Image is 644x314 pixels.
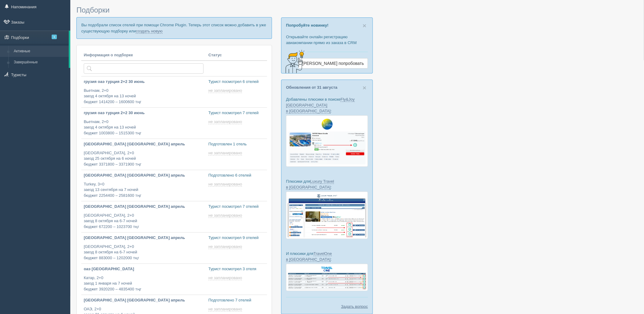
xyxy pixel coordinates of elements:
[363,22,366,29] button: Close
[81,233,206,264] a: [GEOGRAPHIC_DATA] [GEOGRAPHIC_DATA] апрель [GEOGRAPHIC_DATA], 2+0заезд 8 октября на 6-7 ночейбюдж...
[208,307,243,312] a: не запланировано
[208,110,265,116] p: Турист посмотрел 7 отелей
[208,88,243,93] a: не запланировано
[208,244,243,249] a: не запланировано
[84,141,204,147] p: [GEOGRAPHIC_DATA] [GEOGRAPHIC_DATA] апрель
[286,179,334,190] a: Luxury Travel в [GEOGRAPHIC_DATA]
[84,235,204,241] p: [GEOGRAPHIC_DATA] [GEOGRAPHIC_DATA] апрель
[84,213,204,230] p: [GEOGRAPHIC_DATA], 2+0 заезд 8 октября на 6-7 ночей бюджет 672200 – 1023700 тңг
[363,22,366,29] span: ×
[208,151,242,155] span: не запланировано
[84,88,204,105] p: Вьетнам, 2+0 заезд 4 октября на 13 ночей бюджет 1414200 – 1600600 тңг
[84,266,204,272] p: оаэ [GEOGRAPHIC_DATA]
[208,275,242,280] span: не запланировано
[84,204,204,210] p: [GEOGRAPHIC_DATA] [GEOGRAPHIC_DATA] апрель
[11,57,69,68] a: Завершённые
[286,34,368,46] p: Открывайте онлайн регистрацию авиакомпании прямо из заказа в CRM
[208,244,242,249] span: не запланировано
[84,181,204,199] p: Turkey, 3+0 заезд 13 сентября на 7 ночей бюджет 2254400 – 2581600 тңг
[84,150,204,167] p: [GEOGRAPHIC_DATA], 2+0 заезд 25 октября на 6 ночей бюджет 3371800 – 3371900 тңг
[363,84,366,91] span: ×
[81,201,206,232] a: [GEOGRAPHIC_DATA] [GEOGRAPHIC_DATA] апрель [GEOGRAPHIC_DATA], 2+0заезд 8 октября на 6-7 ночейбюдж...
[282,49,306,74] img: creative-idea-2907357.png
[76,6,109,14] span: Подборки
[81,264,206,295] a: оаэ [GEOGRAPHIC_DATA] Катар, 2+0заезд 1 января на 7 ночейбюджет 3920200 – 4835400 тңг
[208,213,243,218] a: не запланировано
[84,63,204,74] input: Поиск по стране или туристу
[84,244,204,261] p: [GEOGRAPHIC_DATA], 2+0 заезд 8 октября на 6-7 ночей бюджет 883000 – 1202000 тңг
[84,79,204,85] p: грузия оаэ турция 2+2 30 июнь
[81,77,206,107] a: грузия оаэ турция 2+2 30 июнь Вьетнам, 2+0заезд 4 октября на 13 ночейбюджет 1414200 – 1600600 тңг
[208,204,265,210] p: Турист посмотрел 7 отелей
[81,50,206,61] th: Информация о подборке
[363,84,366,91] button: Close
[286,115,368,167] img: fly-joy-de-proposal-crm-for-travel-agency.png
[208,213,242,218] span: не запланировано
[84,297,204,303] p: [GEOGRAPHIC_DATA] [GEOGRAPHIC_DATA] апрель
[136,29,163,34] a: создать новую
[286,192,368,239] img: luxury-travel-%D0%BF%D0%BE%D0%B4%D0%B1%D0%BE%D1%80%D0%BA%D0%B0-%D1%81%D1%80%D0%BC-%D0%B4%D0%BB%D1...
[298,58,368,69] a: [PERSON_NAME] попробовать
[286,251,368,262] p: И плюсики для :
[208,275,243,280] a: не запланировано
[208,235,265,241] p: Турист посмотрел 9 отелей
[81,108,206,139] a: грузия оаэ турция 2+2 30 июнь Вьетнам, 2+0заезд 4 октября на 13 ночейбюджет 1003800 – 1515300 тңг
[208,182,242,187] span: не запланировано
[286,251,332,262] a: TravelOne в [GEOGRAPHIC_DATA]
[286,264,368,291] img: travel-one-%D0%BF%D1%96%D0%B4%D0%B1%D1%96%D1%80%D0%BA%D0%B0-%D1%81%D1%80%D0%BC-%D0%B4%D0%BB%D1%8F...
[286,97,355,114] a: Fly&Joy [GEOGRAPHIC_DATA] в [GEOGRAPHIC_DATA]
[286,178,368,190] p: Плюсики для :
[208,79,265,85] p: Турист посмотрел 6 отелей
[286,22,368,28] p: Попробуйте новинку!
[81,139,206,170] a: [GEOGRAPHIC_DATA] [GEOGRAPHIC_DATA] апрель [GEOGRAPHIC_DATA], 2+0заезд 25 октября на 6 ночейбюдже...
[208,297,265,303] p: Подготовлено 7 отелей
[84,173,204,178] p: [GEOGRAPHIC_DATA] [GEOGRAPHIC_DATA] апрель
[341,304,368,309] a: Задать вопрос
[208,119,242,124] span: не запланировано
[208,266,265,272] p: Турист посмотрел 3 отеля
[208,88,242,93] span: не запланировано
[208,119,243,124] a: не запланировано
[286,85,337,90] a: Обновления от 31 августа
[81,170,206,201] a: [GEOGRAPHIC_DATA] [GEOGRAPHIC_DATA] апрель Turkey, 3+0заезд 13 сентября на 7 ночейбюджет 2254400 ...
[52,35,57,39] span: 1
[11,46,69,57] a: Активные
[208,173,265,178] p: Подготовлено 6 отелей
[208,141,265,147] p: Подготовлен 1 отель
[84,119,204,136] p: Вьетнам, 2+0 заезд 4 октября на 13 ночей бюджет 1003800 – 1515300 тңг
[84,275,204,292] p: Катар, 2+0 заезд 1 января на 7 ночей бюджет 3920200 – 4835400 тңг
[208,182,243,187] a: не запланировано
[84,110,204,116] p: грузия оаэ турция 2+2 30 июнь
[208,151,243,155] a: не запланировано
[76,17,272,39] p: Вы подобрали список отелей при помощи Chrome Plugin. Теперь этот список можно добавить в уже суще...
[208,307,242,312] span: не запланировано
[286,96,368,114] p: Добавлены плюсики в поиске :
[206,50,267,61] th: Статус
